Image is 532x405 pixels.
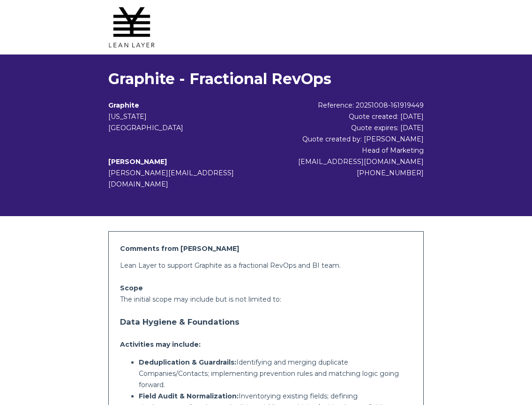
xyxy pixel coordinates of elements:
div: Quote expires: [DATE] [282,122,424,133]
strong: Scope [120,284,143,292]
p: Identifying and merging duplicate Companies/Contacts; implementing prevention rules and matching ... [139,357,412,390]
strong: Field Audit & Normalization: [139,392,239,400]
p: The initial scope may include but is not limited to: [120,294,412,305]
h1: Graphite - Fractional RevOps [108,70,424,88]
strong: Deduplication & Guardrails: [139,358,236,366]
b: Graphite [108,101,139,109]
strong: Activities may include: [120,340,201,349]
h3: Data Hygiene & Foundations [120,312,412,331]
address: [US_STATE] [GEOGRAPHIC_DATA] [108,111,282,133]
p: Lean Layer to support Graphite as a fractional RevOps and BI team. [120,260,412,271]
div: Reference: 20251008-161919449 [282,100,424,111]
span: [PERSON_NAME][EMAIL_ADDRESS][DOMAIN_NAME] [108,169,234,188]
b: [PERSON_NAME] [108,157,167,166]
h2: Comments from [PERSON_NAME] [120,243,412,254]
span: Quote created by: [PERSON_NAME] Head of Marketing [EMAIL_ADDRESS][DOMAIN_NAME] [PHONE_NUMBER] [298,135,424,177]
div: Quote created: [DATE] [282,111,424,122]
img: Lean Layer [108,4,155,51]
